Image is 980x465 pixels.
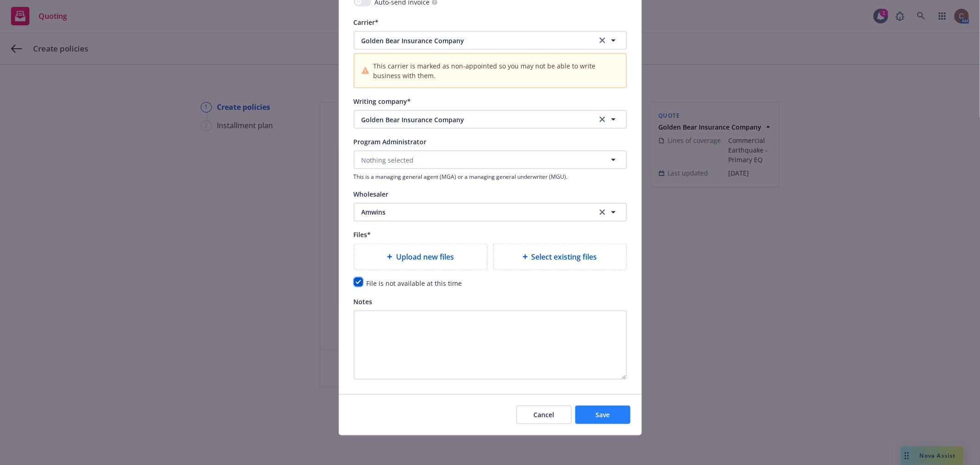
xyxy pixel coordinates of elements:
span: This carrier is marked as non-appointed so you may not be able to write business with them. [373,61,618,80]
span: This is a managing general agent (MGA) or a managing general underwriter (MGU). [354,173,627,181]
button: Golden Bear Insurance Companyclear selection [354,31,627,50]
button: Save [575,406,630,424]
a: clear selection [597,35,608,46]
button: Cancel [516,406,572,424]
span: File is not available at this time [367,279,462,288]
span: Wholesaler [354,190,389,198]
span: Program Administrator [354,137,427,146]
span: Files* [354,230,371,239]
span: Golden Bear Insurance Company [362,36,583,45]
a: clear selection [597,114,608,125]
span: Carrier* [354,18,379,27]
span: Writing company* [354,97,411,106]
span: Save [595,410,610,419]
div: Upload new files [354,244,487,270]
a: clear selection [597,207,608,218]
span: Cancel [533,410,554,419]
button: Nothing selected [354,151,627,169]
span: Nothing selected [362,155,414,165]
span: Notes [354,297,373,306]
span: Upload new files [396,251,454,262]
span: Select existing files [532,251,597,262]
div: Select existing files [493,244,627,270]
span: Amwins [362,207,583,217]
button: Amwinsclear selection [354,203,627,221]
span: Golden Bear Insurance Company [362,115,583,125]
button: Golden Bear Insurance Companyclear selection [354,110,627,129]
